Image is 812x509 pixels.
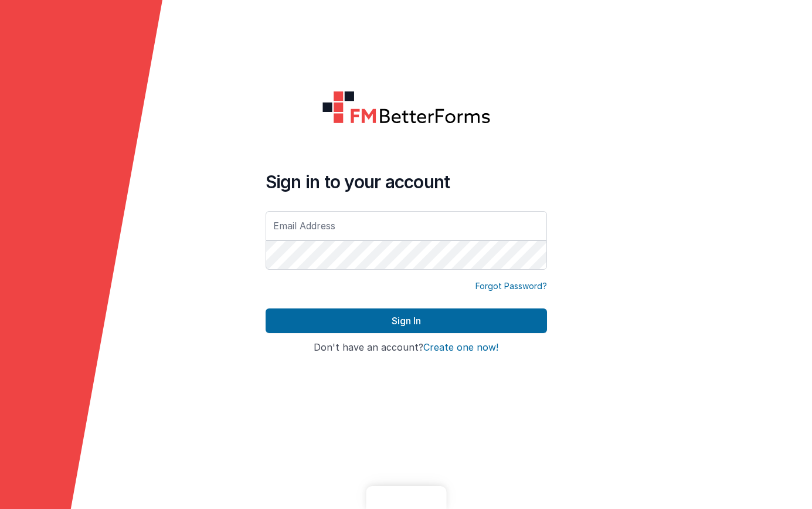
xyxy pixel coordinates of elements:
[266,308,547,333] button: Sign In
[423,342,498,353] button: Create one now!
[475,280,547,292] a: Forgot Password?
[266,171,547,192] h4: Sign in to your account
[266,342,547,353] h4: Don't have an account?
[266,211,547,240] input: Email Address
